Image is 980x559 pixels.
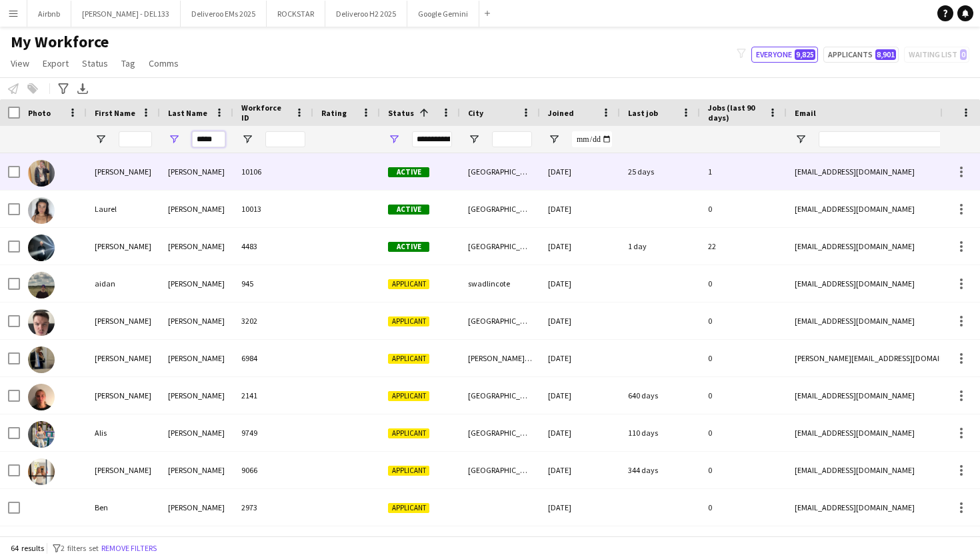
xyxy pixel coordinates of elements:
span: City [468,108,483,118]
button: Remove filters [99,541,159,556]
img: Alis Jones [28,421,55,448]
button: Open Filter Menu [95,133,107,145]
div: [PERSON_NAME] [160,452,233,488]
div: 4483 [233,228,313,265]
span: My Workforce [11,32,109,52]
img: Laurel Jones [28,197,55,224]
input: Joined Filter Input [572,131,612,147]
button: Open Filter Menu [388,133,400,145]
div: 10106 [233,153,313,190]
div: [PERSON_NAME] [87,340,160,376]
div: [DATE] [540,452,620,488]
div: [PERSON_NAME] [160,377,233,414]
div: 0 [700,340,787,376]
input: Workforce ID Filter Input [265,131,305,147]
div: [DATE] [540,302,620,339]
div: [DATE] [540,228,620,265]
span: Applicant [388,354,429,364]
a: Status [77,55,113,72]
a: View [5,55,35,72]
div: [PERSON_NAME] [87,452,160,488]
div: 640 days [620,377,700,414]
button: Open Filter Menu [795,133,807,145]
div: Ben [87,489,160,526]
span: Active [388,242,429,252]
span: 9,825 [795,49,815,60]
span: Jobs (last 90 days) [708,103,763,123]
div: [PERSON_NAME] [160,265,233,302]
div: 344 days [620,452,700,488]
span: Status [388,108,414,118]
span: Active [388,205,429,215]
span: 8,901 [875,49,896,60]
span: Applicant [388,316,429,326]
img: Alice emlyn jones [28,384,55,410]
span: Tag [121,57,135,69]
div: swadlincote [460,265,540,302]
div: 0 [700,489,787,526]
img: Lewis Jones [28,235,55,261]
div: [DATE] [540,191,620,227]
button: Open Filter Menu [548,133,560,145]
div: 9066 [233,452,313,488]
div: [PERSON_NAME] [160,191,233,227]
button: Applicants8,901 [823,47,899,63]
div: 1 day [620,228,700,265]
span: Workforce ID [241,103,289,123]
button: ROCKSTAR [267,1,325,27]
button: Open Filter Menu [468,133,480,145]
span: Comms [149,57,179,69]
div: [DATE] [540,377,620,414]
img: Alastair Jones [28,309,55,336]
a: Tag [116,55,141,72]
input: Last Name Filter Input [192,131,225,147]
span: Applicant [388,279,429,289]
span: Email [795,108,816,118]
img: Anna Jones [28,458,55,485]
div: [DATE] [540,153,620,190]
button: Open Filter Menu [241,133,253,145]
div: 25 days [620,153,700,190]
button: Open Filter Menu [168,133,180,145]
div: 10013 [233,191,313,227]
span: Applicant [388,428,429,438]
span: Joined [548,108,574,118]
span: Active [388,167,429,177]
span: Last job [628,108,658,118]
div: Alis [87,414,160,451]
div: 0 [700,414,787,451]
div: 0 [700,302,787,339]
div: 110 days [620,414,700,451]
button: Deliveroo EMs 2025 [181,1,267,27]
span: Rating [321,108,347,118]
div: [DATE] [540,340,620,376]
div: [PERSON_NAME] [160,340,233,376]
app-action-btn: Export XLSX [75,81,91,97]
span: Export [43,57,69,69]
div: [PERSON_NAME] [160,489,233,526]
div: [GEOGRAPHIC_DATA] [460,452,540,488]
input: First Name Filter Input [119,131,152,147]
img: aidan jones [28,272,55,298]
span: Last Name [168,108,207,118]
span: Status [82,57,108,69]
div: [PERSON_NAME] [160,153,233,190]
div: [PERSON_NAME] [87,302,160,339]
span: Photo [28,108,51,118]
div: [GEOGRAPHIC_DATA] [460,191,540,227]
div: Laurel [87,191,160,227]
div: [GEOGRAPHIC_DATA] [460,302,540,339]
button: Airbnb [27,1,71,27]
div: 0 [700,265,787,302]
div: aidan [87,265,160,302]
div: [GEOGRAPHIC_DATA] [460,228,540,265]
div: [GEOGRAPHIC_DATA] [460,414,540,451]
div: [GEOGRAPHIC_DATA] [460,153,540,190]
div: [DATE] [540,265,620,302]
div: [PERSON_NAME] [160,228,233,265]
div: 3202 [233,302,313,339]
div: [PERSON_NAME] [87,153,160,190]
span: First Name [95,108,135,118]
span: Applicant [388,391,429,401]
div: 945 [233,265,313,302]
